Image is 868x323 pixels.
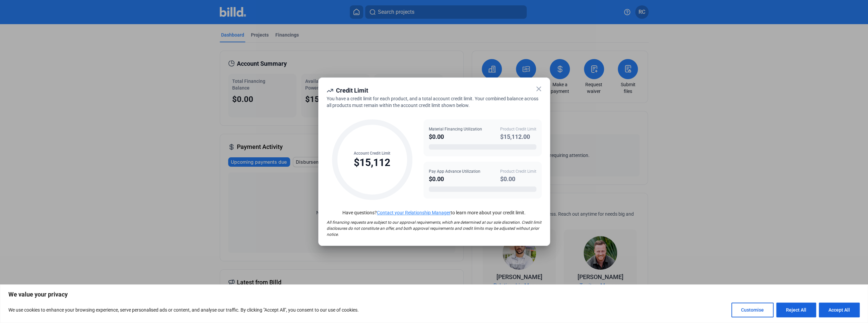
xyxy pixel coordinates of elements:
[500,174,536,184] div: $0.00
[336,87,368,94] span: Credit Limit
[327,220,541,237] span: All financing requests are subject to our approval requirements, which are determined at our sole...
[429,126,482,132] div: Material Financing Utilization
[500,126,536,132] div: Product Credit Limit
[500,168,536,174] div: Product Credit Limit
[342,210,526,215] span: Have questions? to learn more about your credit limit.
[429,132,482,142] div: $0.00
[429,168,480,174] div: Pay App Advance Utilization
[354,150,390,156] div: Account Credit Limit
[500,132,536,142] div: $15,112.00
[8,306,359,314] p: We use cookies to enhance your browsing experience, serve personalised ads or content, and analys...
[819,303,860,317] button: Accept All
[731,303,774,317] button: Customise
[377,210,451,215] a: Contact your Relationship Manager
[354,156,390,169] div: $15,112
[327,96,538,108] span: You have a credit limit for each product, and a total account credit limit. Your combined balance...
[8,290,860,299] p: We value your privacy
[429,174,480,184] div: $0.00
[776,303,816,317] button: Reject All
